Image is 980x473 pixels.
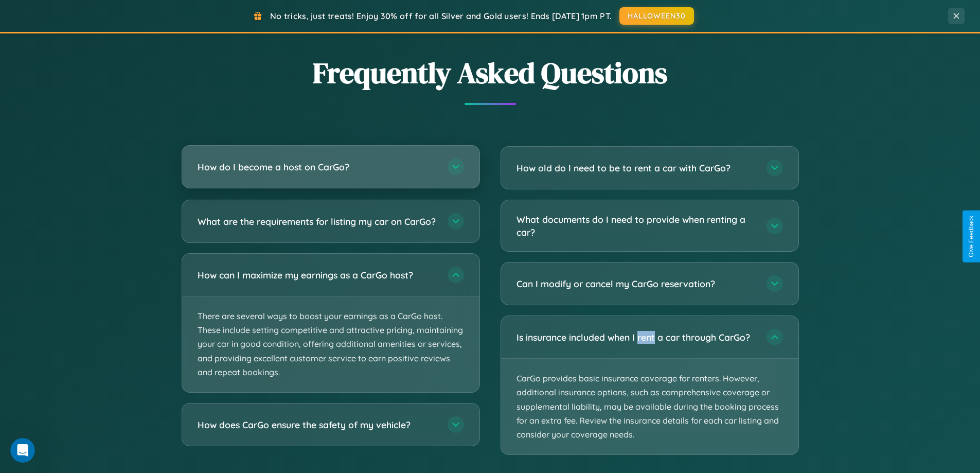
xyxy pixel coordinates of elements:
[182,296,479,392] p: There are several ways to boost your earnings as a CarGo host. These include setting competitive ...
[198,418,437,431] h3: How does CarGo ensure the safety of my vehicle?
[516,331,756,344] h3: Is insurance included when I rent a car through CarGo?
[501,359,798,454] p: CarGo provides basic insurance coverage for renters. However, additional insurance options, such ...
[270,11,612,21] span: No tricks, just treats! Enjoy 30% off for all Silver and Gold users! Ends [DATE] 1pm PT.
[198,215,437,228] h3: What are the requirements for listing my car on CarGo?
[516,213,756,238] h3: What documents do I need to provide when renting a car?
[619,7,694,25] button: HALLOWEEN30
[516,277,756,290] h3: Can I modify or cancel my CarGo reservation?
[182,53,799,93] h2: Frequently Asked Questions
[10,438,35,463] iframe: Intercom live chat
[516,162,756,174] h3: How old do I need to be to rent a car with CarGo?
[198,161,437,173] h3: How do I become a host on CarGo?
[968,216,975,257] div: Give Feedback
[198,269,437,282] h3: How can I maximize my earnings as a CarGo host?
